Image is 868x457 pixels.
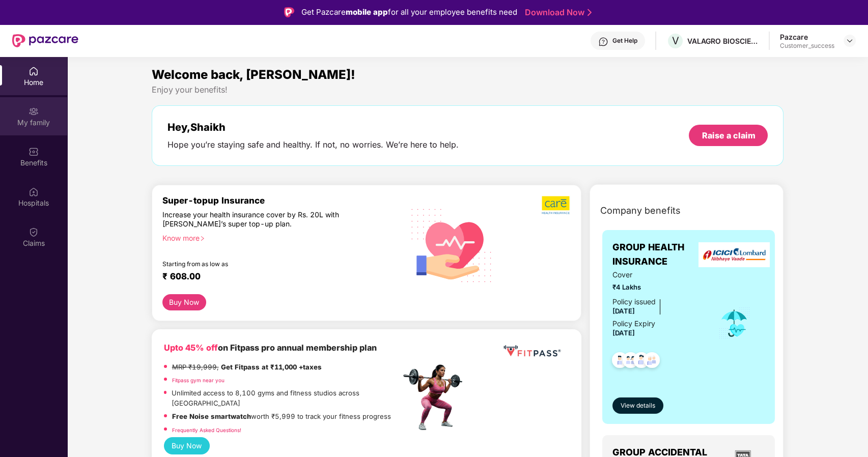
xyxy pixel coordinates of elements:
span: Company benefits [600,204,681,218]
img: svg+xml;base64,PHN2ZyB4bWxucz0iaHR0cDovL3d3dy53My5vcmcvMjAwMC9zdmciIHdpZHRoPSI0OC45NDMiIGhlaWdodD... [629,349,654,374]
img: svg+xml;base64,PHN2ZyBpZD0iSG9tZSIgeG1sbnM9Imh0dHA6Ly93d3cudzMub3JnLzIwMDAvc3ZnIiB3aWR0aD0iMjAiIG... [29,66,39,76]
div: Policy issued [612,296,656,307]
div: Hey, Shaikh [167,121,459,133]
div: Get Help [612,37,637,45]
img: svg+xml;base64,PHN2ZyBpZD0iSG9zcGl0YWxzIiB4bWxucz0iaHR0cDovL3d3dy53My5vcmcvMjAwMC9zdmciIHdpZHRoPS... [29,187,39,197]
img: svg+xml;base64,PHN2ZyBpZD0iQmVuZWZpdHMiIHhtbG5zPSJodHRwOi8vd3d3LnczLm9yZy8yMDAwL3N2ZyIgd2lkdGg9Ij... [29,147,39,157]
img: svg+xml;base64,PHN2ZyB3aWR0aD0iMjAiIGhlaWdodD0iMjAiIHZpZXdCb3g9IjAgMCAyMCAyMCIgZmlsbD0ibm9uZSIgeG... [29,106,39,117]
span: Welcome back, [PERSON_NAME]! [152,67,355,82]
img: Logo [284,7,294,17]
strong: mobile app [346,7,388,17]
img: svg+xml;base64,PHN2ZyBpZD0iRHJvcGRvd24tMzJ4MzIiIHhtbG5zPSJodHRwOi8vd3d3LnczLm9yZy8yMDAwL3N2ZyIgd2... [846,37,854,45]
a: Download Now [525,7,589,18]
span: right [200,236,205,241]
img: b5dec4f62d2307b9de63beb79f102df3.png [542,195,571,215]
button: View details [612,397,663,414]
img: Stroke [587,7,592,18]
div: ₹ 608.00 [162,271,390,283]
img: icon [718,306,751,340]
div: Know more [162,234,395,241]
img: svg+xml;base64,PHN2ZyB4bWxucz0iaHR0cDovL3d3dy53My5vcmcvMjAwMC9zdmciIHdpZHRoPSI0OC45NDMiIGhlaWdodD... [639,349,664,374]
img: svg+xml;base64,PHN2ZyB4bWxucz0iaHR0cDovL3d3dy53My5vcmcvMjAwMC9zdmciIHdpZHRoPSI0OC45NDMiIGhlaWdodD... [607,349,632,374]
div: Get Pazcare for all your employee benefits need [301,6,517,18]
img: fpp.png [400,362,471,433]
span: GROUP HEALTH INSURANCE [612,240,704,269]
div: Increase your health insurance cover by Rs. 20L with [PERSON_NAME]’s super top-up plan. [162,210,357,229]
img: svg+xml;base64,PHN2ZyB4bWxucz0iaHR0cDovL3d3dy53My5vcmcvMjAwMC9zdmciIHhtbG5zOnhsaW5rPSJodHRwOi8vd3... [403,195,500,294]
span: View details [621,401,655,411]
strong: Free Noise smartwatch [172,412,251,420]
button: Buy Now [164,437,210,454]
img: New Pazcare Logo [12,34,78,47]
img: svg+xml;base64,PHN2ZyBpZD0iQ2xhaW0iIHhtbG5zPSJodHRwOi8vd3d3LnczLm9yZy8yMDAwL3N2ZyIgd2lkdGg9IjIwIi... [29,227,39,237]
div: Pazcare [780,32,834,42]
img: svg+xml;base64,PHN2ZyBpZD0iSGVscC0zMngzMiIgeG1sbnM9Imh0dHA6Ly93d3cudzMub3JnLzIwMDAvc3ZnIiB3aWR0aD... [598,37,608,47]
div: Hope you’re staying safe and healthy. If not, no worries. We’re here to help. [167,139,459,150]
span: [DATE] [612,329,635,337]
p: Unlimited access to 8,100 gyms and fitness studios across [GEOGRAPHIC_DATA] [172,388,400,409]
div: Enjoy your benefits! [152,84,784,95]
span: V [672,35,679,47]
p: worth ₹5,999 to track your fitness progress [172,411,391,422]
button: Buy Now [162,294,207,310]
div: Raise a claim [702,130,755,141]
img: insurerLogo [698,242,770,267]
a: Fitpass gym near you [172,377,225,383]
del: MRP ₹19,999, [172,363,219,371]
a: Frequently Asked Questions! [172,427,241,433]
div: VALAGRO BIOSCIENCES [687,36,759,46]
span: Cover [612,269,704,280]
b: Upto 45% off [164,342,218,353]
img: fppp.png [501,341,563,360]
div: Policy Expiry [612,318,655,329]
span: ₹4 Lakhs [612,282,704,293]
div: Starting from as low as [162,260,357,267]
div: Super-topup Insurance [162,195,401,206]
img: svg+xml;base64,PHN2ZyB4bWxucz0iaHR0cDovL3d3dy53My5vcmcvMjAwMC9zdmciIHdpZHRoPSI0OC45MTUiIGhlaWdodD... [618,349,643,374]
div: Customer_success [780,42,834,50]
span: [DATE] [612,307,635,315]
b: on Fitpass pro annual membership plan [164,342,377,353]
strong: Get Fitpass at ₹11,000 +taxes [221,363,322,371]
